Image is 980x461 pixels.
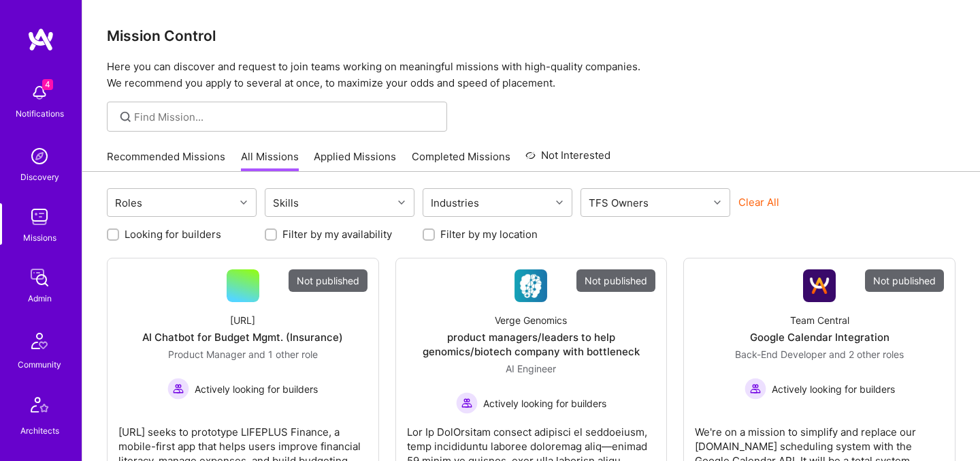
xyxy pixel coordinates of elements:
img: Architects [23,391,56,423]
div: Team Central [790,313,849,327]
div: AI Chatbot for Budget Mgmt. (Insurance) [142,330,343,344]
div: Admin [28,291,52,306]
div: Skills [269,193,302,213]
img: admin teamwork [26,264,53,291]
h3: Mission Control [107,27,955,44]
button: Clear All [738,195,779,209]
a: Completed Missions [412,149,510,172]
span: Product Manager [168,348,246,360]
span: Actively looking for builders [195,382,318,396]
label: Filter by my location [440,227,538,241]
div: Notifications [16,106,64,121]
div: Community [18,357,61,372]
label: Filter by my availability [282,227,392,241]
img: discovery [26,143,53,170]
div: [URL] [230,313,255,327]
i: icon Chevron [714,199,721,206]
div: Architects [20,423,59,438]
div: TFS Owners [585,193,652,213]
img: Community [23,325,56,357]
a: Not Interested [525,147,610,172]
div: Industries [427,193,483,213]
img: Actively looking for builders [745,378,766,400]
span: Back-End Developer [735,348,826,360]
img: logo [27,27,54,52]
div: Missions [23,230,56,245]
div: product managers/leaders to help genomics/biotech company with bottleneck [407,330,656,359]
span: Actively looking for builders [483,396,606,411]
div: Not published [865,269,944,292]
a: All Missions [241,149,299,172]
i: icon Chevron [398,199,405,206]
img: Company Logo [803,269,836,302]
img: teamwork [26,203,53,230]
a: Applied Missions [314,149,396,172]
span: AI Engineer [506,363,556,374]
div: Verge Genomics [495,313,567,327]
div: Not published [576,269,655,292]
i: icon Chevron [240,199,247,206]
img: Company Logo [514,269,547,302]
p: Here you can discover and request to join teams working on meaningful missions with high-quality ... [107,59,955,91]
i: icon SearchGrey [118,109,133,125]
img: Actively looking for builders [167,378,189,400]
span: and 2 other roles [829,348,904,360]
div: Roles [112,193,146,213]
span: and 1 other role [248,348,318,360]
img: bell [26,79,53,106]
img: Actively looking for builders [456,392,478,414]
label: Looking for builders [125,227,221,241]
div: Not published [289,269,367,292]
span: 4 [42,79,53,90]
i: icon Chevron [556,199,563,206]
div: Discovery [20,170,59,184]
a: Recommended Missions [107,149,225,172]
input: Find Mission... [134,110,437,124]
div: Google Calendar Integration [750,330,889,344]
span: Actively looking for builders [772,382,895,396]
